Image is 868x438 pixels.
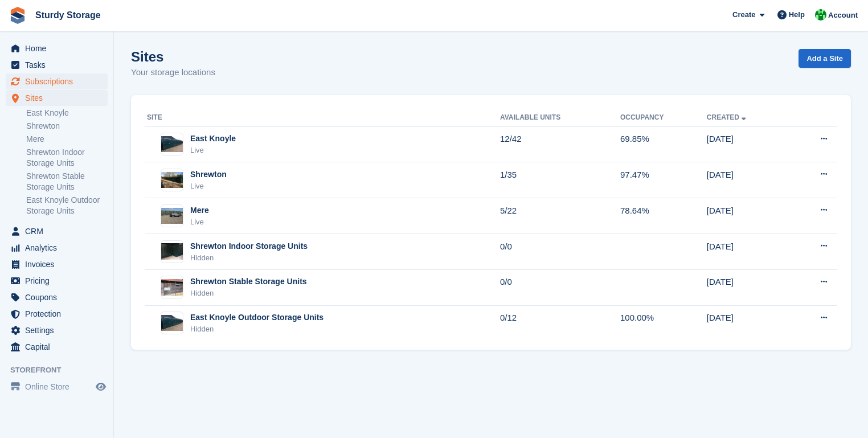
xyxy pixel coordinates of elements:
th: Available Units [500,109,620,127]
span: Pricing [25,273,93,289]
td: 5/22 [500,198,620,234]
span: Home [25,40,93,56]
div: Hidden [190,288,307,299]
a: menu [6,223,108,239]
td: 78.64% [620,198,707,234]
a: menu [6,322,108,338]
td: 97.47% [620,162,707,198]
img: Image of Shrewton Indoor Storage Units site [161,243,183,260]
td: 100.00% [620,305,707,341]
div: Shrewton Indoor Storage Units [190,240,308,252]
a: East Knoyle [26,108,108,118]
span: Online Store [25,379,93,395]
span: Create [732,9,755,21]
a: Add a Site [799,49,851,68]
img: Image of East Knoyle Outdoor Storage Units site [161,315,183,331]
span: Tasks [25,57,93,73]
td: [DATE] [707,305,789,341]
td: [DATE] [707,162,789,198]
td: 69.85% [620,126,707,162]
a: menu [6,306,108,322]
td: 0/12 [500,305,620,341]
a: menu [6,289,108,305]
a: Mere [26,134,108,145]
span: Storefront [10,365,113,376]
img: stora-icon-8386f47178a22dfd0bd8f6a31ec36ba5ce8667c1dd55bd0f319d3a0aa187defe.svg [9,7,26,24]
a: Preview store [94,380,108,394]
td: 0/0 [500,269,620,305]
span: Invoices [25,256,93,272]
span: Analytics [25,240,93,256]
img: Simon Sturdy [815,9,826,21]
a: Shrewton Indoor Storage Units [26,147,108,169]
a: menu [6,73,108,89]
div: East Knoyle Outdoor Storage Units [190,312,324,324]
a: menu [6,379,108,395]
a: Shrewton [26,121,108,132]
td: [DATE] [707,126,789,162]
a: menu [6,57,108,73]
span: CRM [25,223,93,239]
span: Sites [25,90,93,106]
div: East Knoyle [190,133,236,145]
img: Image of Mere site [161,208,183,224]
div: Hidden [190,324,324,335]
div: Live [190,145,236,156]
div: Shrewton [190,169,227,181]
div: Hidden [190,252,308,264]
td: 0/0 [500,234,620,270]
span: Settings [25,322,93,338]
img: Image of East Knoyle site [161,136,183,153]
span: Help [789,9,805,21]
a: menu [6,339,108,355]
div: Live [190,216,209,228]
p: Your storage locations [131,66,215,79]
div: Shrewton Stable Storage Units [190,276,307,288]
div: Live [190,181,227,192]
span: Subscriptions [25,73,93,89]
a: menu [6,40,108,56]
img: Image of Shrewton Stable Storage Units site [161,279,183,296]
div: Mere [190,204,209,216]
a: menu [6,273,108,289]
a: menu [6,256,108,272]
a: menu [6,90,108,106]
td: [DATE] [707,234,789,270]
img: Image of Shrewton site [161,172,183,189]
td: [DATE] [707,198,789,234]
a: Created [707,113,748,121]
span: Protection [25,306,93,322]
td: 1/35 [500,162,620,198]
h1: Sites [131,49,215,64]
td: [DATE] [707,269,789,305]
td: 12/42 [500,126,620,162]
a: East Knoyle Outdoor Storage Units [26,195,108,216]
th: Occupancy [620,109,707,127]
span: Coupons [25,289,93,305]
a: menu [6,240,108,256]
span: Capital [25,339,93,355]
th: Site [145,109,500,127]
a: Shrewton Stable Storage Units [26,171,108,193]
span: Account [828,10,858,21]
a: Sturdy Storage [31,6,105,24]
